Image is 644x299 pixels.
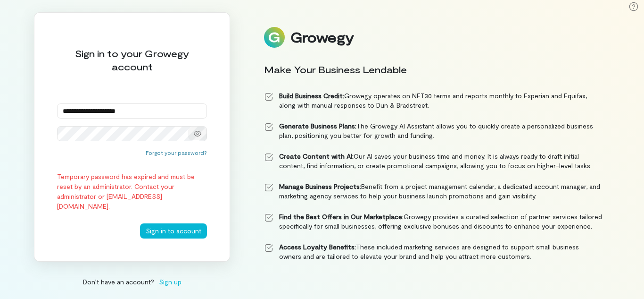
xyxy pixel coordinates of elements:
[264,212,603,231] li: Growegy provides a curated selection of partner services tailored specifically for small business...
[264,182,603,201] li: Benefit from a project management calendar, a dedicated account manager, and marketing agency ser...
[290,29,354,45] div: Growegy
[264,242,603,261] li: These included marketing services are designed to support small business owners and are tailored ...
[34,277,230,287] div: Don’t have an account?
[264,152,603,171] li: Our AI saves your business time and money. It is always ready to draft initial content, find info...
[159,277,182,287] span: Sign up
[279,92,344,100] strong: Build Business Credit:
[57,47,207,73] div: Sign in to your Growegy account
[140,223,207,239] button: Sign in to account
[264,121,603,140] li: The Growegy AI Assistant allows you to quickly create a personalized business plan, positioning y...
[279,243,356,251] strong: Access Loyalty Benefits:
[57,171,207,211] div: Temporary password has expired and must be reset by an administrator. Contact your administrator ...
[264,91,603,110] li: Growegy operates on NET30 terms and reports monthly to Experian and Equifax, along with manual re...
[264,63,603,76] div: Make Your Business Lendable
[279,122,356,130] strong: Generate Business Plans:
[279,152,354,160] strong: Create Content with AI:
[146,149,207,156] button: Forgot your password?
[279,182,361,190] strong: Manage Business Projects:
[264,27,285,48] img: Logo
[279,213,404,221] strong: Find the Best Offers in Our Marketplace:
